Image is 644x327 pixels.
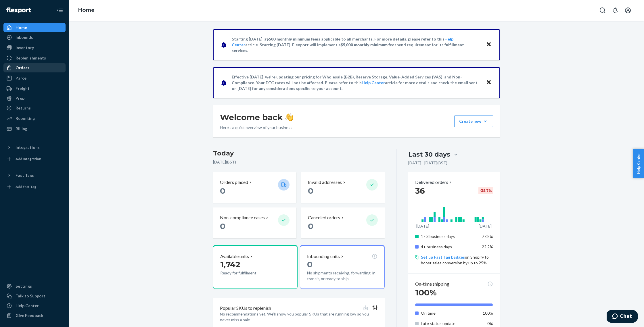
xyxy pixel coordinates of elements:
p: 1 - 3 business days [421,234,478,239]
p: [DATE] [479,223,492,229]
p: on Shopify to boost sales conversion by up to 25%. [421,254,493,266]
div: Orders [16,65,29,71]
p: [DATE] ( BST ) [213,159,385,165]
a: Freight [3,84,66,93]
p: No shipments receiving, forwarding, in transit, or ready to ship [307,270,377,282]
span: $5,000 monthly minimum fee [341,42,394,47]
button: Open Search Box [597,5,608,16]
p: Ready for fulfillment [220,270,273,276]
p: No recommendations yet. We’ll show you popular SKUs that are running low so you never miss a sale. [220,311,378,323]
div: Reporting [16,116,35,121]
div: Add Integration [16,156,41,161]
a: Set up Fast Tag badges [421,255,465,259]
span: 0 [220,221,225,231]
button: Orders placed 0 [213,172,296,203]
a: Add Fast Tag [3,182,66,191]
p: [DATE] [416,223,429,229]
p: Invalid addresses [308,179,342,186]
div: Settings [16,283,32,289]
div: Give Feedback [16,313,43,318]
button: Inbounding units0No shipments receiving, forwarding, in transit, or ready to ship [300,245,384,289]
button: Integrations [3,143,66,152]
h1: Welcome back [220,112,293,122]
div: Billing [16,126,27,132]
button: Available units1,742Ready for fulfillment [213,245,298,289]
button: Help Center [633,149,644,178]
button: Close [485,78,492,87]
span: 0% [487,321,493,326]
img: hand-wave emoji [285,113,293,121]
div: Home [16,25,27,30]
span: 1,742 [220,259,240,269]
span: 0 [307,259,313,269]
div: Parcel [16,75,28,81]
div: Inbounds [16,34,33,40]
span: 0 [308,221,313,231]
div: Inventory [16,45,34,51]
div: Add Fast Tag [16,184,36,189]
p: Orders placed [220,179,248,186]
a: Home [78,7,95,13]
p: [DATE] - [DATE] ( BST ) [408,160,447,166]
ol: breadcrumbs [74,2,99,19]
p: Effective [DATE], we're updating our pricing for Wholesale (B2B), Reserve Storage, Value-Added Se... [232,74,480,91]
button: Delivered orders [415,179,453,186]
a: Returns [3,103,66,113]
span: $500 monthly minimum fee [267,36,317,41]
a: Home [3,23,66,32]
div: Talk to Support [16,293,45,299]
button: Open account menu [622,5,634,16]
div: -35.7 % [478,187,493,194]
a: Inventory [3,43,66,52]
button: Canceled orders 0 [301,207,384,238]
iframe: Opens a widget where you can chat to one of our agents [607,310,638,324]
p: Starting [DATE], a is applicable to all merchants. For more details, please refer to this article... [232,36,480,53]
div: Freight [16,86,30,91]
p: On time [421,310,478,316]
span: 22.2% [482,244,493,249]
div: Fast Tags [16,172,34,178]
p: Canceled orders [308,214,340,221]
button: Create new [454,116,493,127]
p: On-time shipping [415,281,449,287]
a: Reporting [3,114,66,123]
div: Integrations [16,145,40,150]
span: 100% [415,288,437,297]
div: Help Center [16,303,39,309]
span: 36 [415,186,425,196]
button: Give Feedback [3,311,66,320]
p: Available units [220,253,249,260]
img: Flexport logo [6,7,31,13]
p: Late status update [421,321,478,326]
a: Add Integration [3,154,66,163]
a: Replenishments [3,53,66,63]
p: Popular SKUs to replenish [220,305,271,311]
span: 0 [220,186,225,196]
div: Replenishments [16,55,46,61]
a: Settings [3,282,66,291]
a: Help Center [3,301,66,310]
button: Talk to Support [3,291,66,301]
button: Fast Tags [3,171,66,180]
button: Close Navigation [54,5,66,16]
button: Non-compliance cases 0 [213,207,296,238]
span: 77.8% [482,234,493,239]
span: 100% [483,311,493,316]
div: Returns [16,105,31,111]
a: Parcel [3,74,66,83]
button: Invalid addresses 0 [301,172,384,203]
p: Here’s a quick overview of your business [220,125,293,130]
p: 4+ business days [421,244,478,250]
a: Billing [3,124,66,133]
p: Non-compliance cases [220,214,265,221]
a: Orders [3,63,66,72]
div: Last 30 days [408,150,450,159]
button: Open notifications [609,5,621,16]
a: Prep [3,94,66,103]
button: Close [485,41,492,49]
h3: Today [213,149,385,158]
p: Inbounding units [307,253,340,260]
